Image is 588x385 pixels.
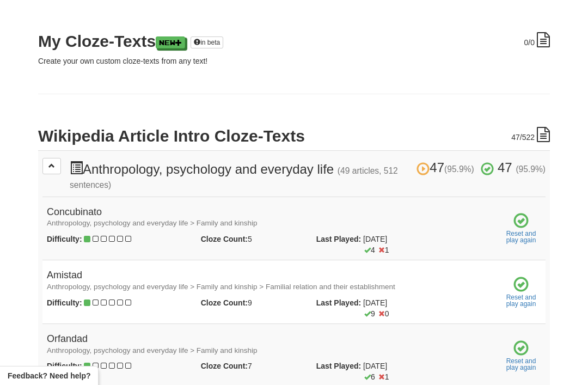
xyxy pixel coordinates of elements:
[47,298,82,307] strong: Difficulty:
[201,298,248,307] strong: Cloze Count:
[47,283,395,291] small: Anthropology, psychology and everyday life > Family and kinship > Familial relation and their est...
[47,334,492,356] h4: Orfandad
[47,346,258,355] small: Anthropology, psychology and everyday life > Family and kinship
[47,362,82,370] strong: Difficulty:
[363,360,389,382] span: [DATE]
[38,32,550,50] h2: My Cloze-Texts
[444,164,474,174] small: (95.9%)
[378,309,389,318] span: 0
[201,362,248,370] strong: Cloze Count:
[316,235,361,243] strong: Last Played:
[38,56,550,66] p: Create your own custom cloze-texts from any text!
[524,38,529,47] span: 0
[47,219,258,227] small: Anthropology, psychology and everyday life > Family and kinship
[501,294,541,307] a: Reset andplay again
[47,235,82,243] strong: Difficulty:
[38,127,550,145] h2: Wikipedia Article Intro Cloze-Texts
[501,358,541,371] a: Reset andplay again
[193,234,308,245] div: 5
[156,36,185,48] a: New
[316,362,361,370] strong: Last Played:
[498,160,512,175] span: 47
[363,297,389,319] span: [DATE]
[511,127,550,143] div: /522
[364,372,375,381] span: 6
[47,270,492,292] h4: Amistad
[416,160,477,175] span: 47
[47,207,492,229] h4: Concubinato
[364,246,375,254] span: 4
[193,297,308,308] div: 9
[193,360,308,371] div: 7
[70,161,546,191] h3: Anthropology, psychology and everyday life
[363,234,389,255] span: [DATE]
[378,372,389,381] span: 1
[70,166,398,190] small: (49 articles, 512 sentences)
[524,32,550,48] div: /0
[511,133,520,142] span: 47
[316,298,361,307] strong: Last Played:
[501,230,541,243] a: Reset andplay again
[516,164,546,174] small: (95.9%)
[191,36,223,48] a: in beta
[8,370,90,381] span: Open feedback widget
[201,235,248,243] strong: Cloze Count:
[378,246,389,254] span: 1
[364,309,375,318] span: 9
